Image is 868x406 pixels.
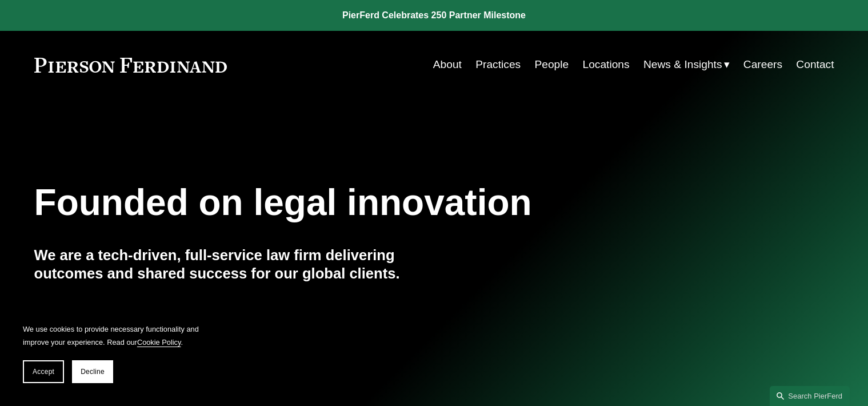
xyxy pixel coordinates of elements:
[743,54,782,75] a: Careers
[475,54,521,75] a: Practices
[81,368,105,376] span: Decline
[23,360,64,383] button: Accept
[23,323,206,349] p: We use cookies to provide necessary functionality and improve your experience. Read our .
[34,182,701,224] h1: Founded on legal innovation
[137,338,181,347] a: Cookie Policy
[11,311,217,395] section: Cookie banner
[770,386,850,406] a: Search this site
[34,246,434,283] h4: We are a tech-driven, full-service law firm delivering outcomes and shared success for our global...
[33,368,54,376] span: Accept
[796,54,834,75] a: Contact
[72,360,113,383] button: Decline
[534,54,569,75] a: People
[643,55,722,75] span: News & Insights
[583,54,630,75] a: Locations
[643,54,730,75] a: folder dropdown
[433,54,462,75] a: About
